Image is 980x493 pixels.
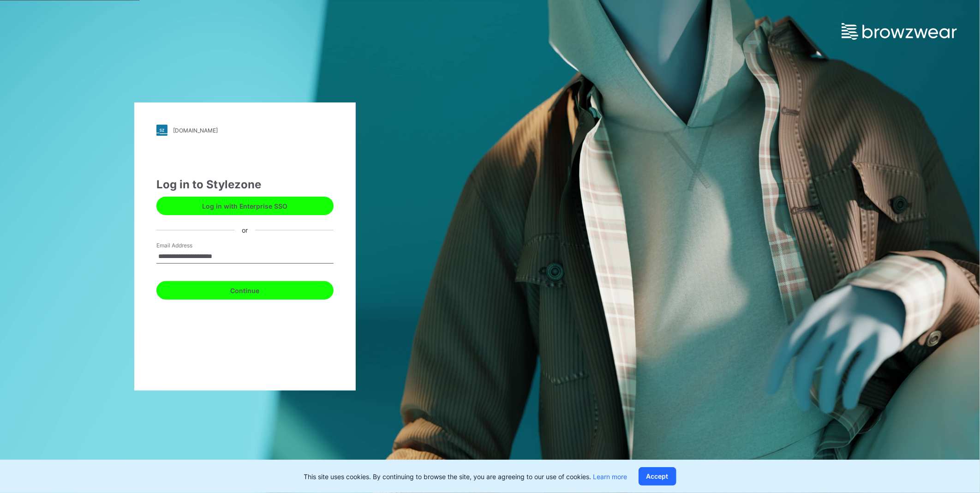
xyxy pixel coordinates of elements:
div: Log in to Stylezone [156,176,334,193]
a: Learn more [593,473,627,481]
div: [DOMAIN_NAME] [173,127,218,134]
label: Email Address [156,241,221,250]
a: [DOMAIN_NAME] [156,125,334,136]
button: Continue [156,281,334,300]
div: or [235,225,256,235]
img: browzwear-logo.e42bd6dac1945053ebaf764b6aa21510.svg [842,23,957,40]
img: stylezone-logo.562084cfcfab977791bfbf7441f1a819.svg [156,125,167,136]
p: This site uses cookies. By continuing to browse the site, you are agreeing to our use of cookies. [304,472,627,481]
button: Log in with Enterprise SSO [156,197,334,215]
button: Accept [639,467,676,486]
